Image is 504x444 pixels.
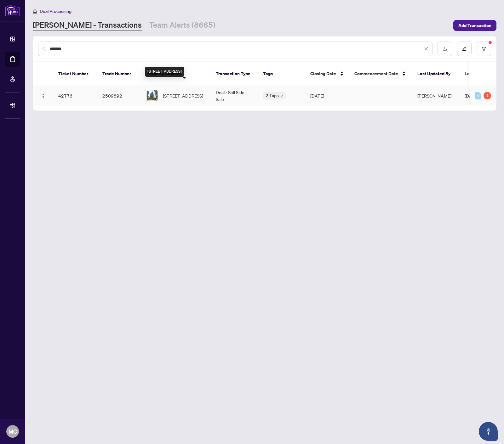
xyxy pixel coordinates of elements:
span: MC [9,427,17,436]
td: [DATE] [305,86,349,105]
span: Closing Date [310,70,336,77]
img: logo [5,5,20,16]
div: 1 [484,92,491,99]
span: Commencement Date [354,70,398,77]
span: 2 Tags [266,92,279,99]
th: Last Updated By [412,62,460,86]
img: thumbnail-img [147,90,157,101]
span: [STREET_ADDRESS] [163,92,203,99]
th: Property Address [141,62,211,86]
div: [STREET_ADDRESS] [145,67,184,77]
span: Last Modified Date [465,70,503,77]
button: Logo [38,91,48,101]
th: Trade Number [97,62,141,86]
th: Commencement Date [349,62,412,86]
img: Logo [41,94,46,99]
td: - [349,86,412,105]
a: [PERSON_NAME] - Transactions [33,20,142,31]
span: [DATE] [465,93,478,98]
span: download [443,47,447,51]
td: Deal - Sell Side Sale [211,86,258,105]
span: Add Transaction [458,20,491,31]
th: Tags [258,62,305,86]
button: Open asap [479,422,498,441]
span: filter [482,47,486,51]
span: edit [462,47,467,51]
th: Transaction Type [211,62,258,86]
button: edit [457,42,472,56]
span: down [280,94,283,97]
td: 42776 [53,86,97,105]
button: download [438,42,452,56]
span: home [33,9,37,14]
td: 2509892 [97,86,141,105]
th: Closing Date [305,62,349,86]
span: Deal Processing [40,8,72,14]
th: Ticket Number [53,62,97,86]
a: Team Alerts (8665) [149,20,215,31]
button: Add Transaction [453,20,496,31]
td: [PERSON_NAME] [412,86,460,105]
span: close [424,47,428,51]
div: 0 [475,92,481,99]
button: filter [477,42,491,56]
